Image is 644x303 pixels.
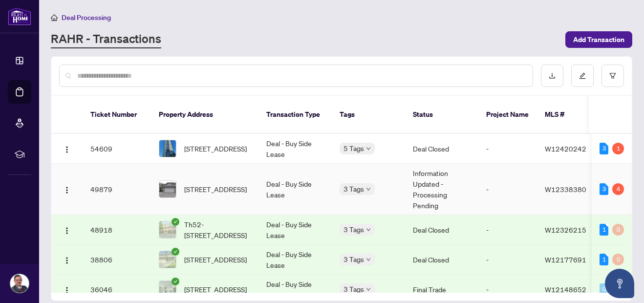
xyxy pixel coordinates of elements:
div: 4 [612,183,624,195]
td: Deal Closed [405,134,478,164]
td: 48918 [83,215,151,245]
img: Logo [63,186,71,194]
img: logo [8,7,31,25]
td: 38806 [83,245,151,275]
span: W12148652 [545,285,586,294]
div: 1 [600,254,608,265]
th: MLS # [537,96,596,134]
span: down [366,146,371,151]
span: W12420242 [545,144,586,153]
span: filter [609,72,616,79]
td: Deal Closed [405,215,478,245]
span: 3 Tags [343,254,364,265]
img: Logo [63,227,71,235]
div: 0 [612,224,624,236]
img: Logo [63,286,71,294]
span: down [366,227,371,232]
div: 0 [600,283,608,295]
span: down [366,187,371,192]
td: Deal - Buy Side Lease [258,164,332,215]
th: Transaction Type [258,96,332,134]
div: 3 [600,183,608,195]
th: Property Address [151,96,258,134]
button: Logo [59,252,75,267]
button: download [541,65,563,87]
td: - [478,215,537,245]
img: Logo [63,257,71,264]
span: down [366,257,371,262]
th: Tags [332,96,405,134]
span: Add Transaction [573,32,624,47]
span: 3 Tags [343,283,364,295]
span: down [366,287,371,292]
th: Status [405,96,478,134]
div: 3 [600,143,608,154]
span: [STREET_ADDRESS] [184,284,247,295]
button: Logo [59,181,75,197]
td: Deal - Buy Side Lease [258,134,332,164]
button: Open asap [605,269,634,298]
span: check-circle [172,248,179,256]
td: 49879 [83,164,151,215]
td: Information Updated - Processing Pending [405,164,478,215]
div: 1 [612,143,624,154]
img: thumbnail-img [159,140,176,157]
td: 54609 [83,134,151,164]
span: edit [579,72,586,79]
span: 5 Tags [343,143,364,154]
button: Add Transaction [565,31,632,48]
td: Deal - Buy Side Lease [258,215,332,245]
div: 0 [612,254,624,265]
span: Th52-[STREET_ADDRESS] [184,219,251,240]
span: download [549,72,556,79]
td: - [478,134,537,164]
span: W12326215 [545,225,586,234]
span: [STREET_ADDRESS] [184,254,247,265]
button: Logo [59,281,75,297]
span: W12177691 [545,255,586,264]
button: Logo [59,222,75,238]
img: thumbnail-img [159,221,176,238]
th: Ticket Number [83,96,151,134]
button: filter [601,65,624,87]
span: 3 Tags [343,224,364,235]
span: home [51,14,58,21]
img: Logo [63,146,71,153]
a: RAHR - Transactions [51,31,161,48]
span: [STREET_ADDRESS] [184,143,247,154]
img: thumbnail-img [159,251,176,268]
td: - [478,245,537,275]
th: Project Name [478,96,537,134]
img: thumbnail-img [159,281,176,298]
td: Deal - Buy Side Lease [258,245,332,275]
td: Deal Closed [405,245,478,275]
img: Profile Icon [10,274,29,293]
button: Logo [59,141,75,156]
span: check-circle [172,278,179,285]
span: [STREET_ADDRESS] [184,184,247,195]
span: W12338380 [545,185,586,194]
span: check-circle [172,218,179,226]
div: 1 [600,224,608,236]
button: edit [571,65,594,87]
td: - [478,164,537,215]
img: thumbnail-img [159,181,176,197]
span: 3 Tags [343,183,364,195]
span: Deal Processing [62,13,111,22]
